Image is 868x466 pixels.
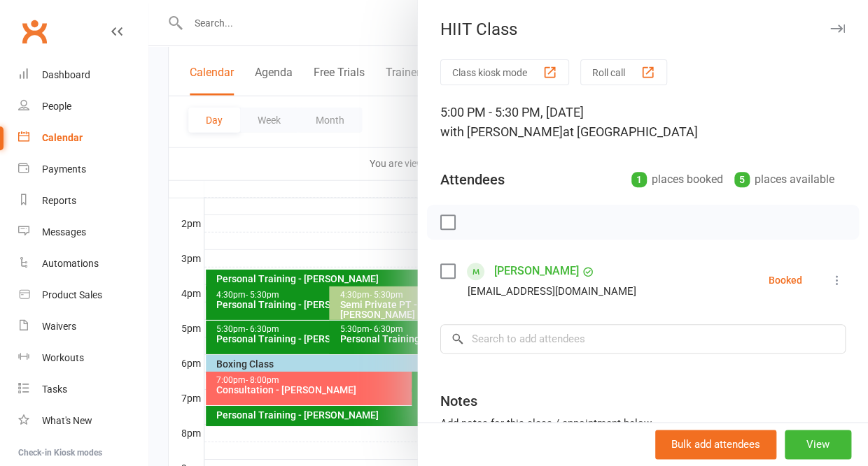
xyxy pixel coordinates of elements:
[18,122,148,154] a: Calendar
[42,226,86,238] div: Messages
[42,69,90,80] div: Dashboard
[440,391,477,411] div: Notes
[18,374,148,405] a: Tasks
[769,275,802,285] div: Booked
[494,260,579,282] a: [PERSON_NAME]
[440,324,846,354] input: Search to add attendees
[18,217,148,248] a: Messages
[734,172,750,187] div: 5
[734,170,834,189] div: places available
[631,170,723,189] div: places booked
[18,185,148,217] a: Reports
[42,132,83,143] div: Calendar
[42,289,102,300] div: Product Sales
[440,124,563,139] span: with [PERSON_NAME]
[42,101,71,112] div: People
[18,154,148,185] a: Payments
[42,321,76,332] div: Waivers
[42,258,99,269] div: Automations
[563,124,698,139] span: at [GEOGRAPHIC_DATA]
[18,279,148,311] a: Product Sales
[631,172,647,187] div: 1
[18,59,148,91] a: Dashboard
[468,282,636,300] div: [EMAIL_ADDRESS][DOMAIN_NAME]
[42,415,92,426] div: What's New
[42,352,84,363] div: Workouts
[42,195,76,206] div: Reports
[18,342,148,374] a: Workouts
[418,20,868,39] div: HIIT Class
[785,430,851,459] button: View
[580,59,667,85] button: Roll call
[42,384,67,395] div: Tasks
[18,405,148,437] a: What's New
[440,103,846,142] div: 5:00 PM - 5:30 PM, [DATE]
[42,163,86,175] div: Payments
[440,170,505,189] div: Attendees
[440,59,569,85] button: Class kiosk mode
[655,430,776,459] button: Bulk add attendees
[17,14,52,49] a: Clubworx
[18,248,148,279] a: Automations
[18,311,148,342] a: Waivers
[18,91,148,122] a: People
[440,415,846,432] div: Add notes for this class / appointment below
